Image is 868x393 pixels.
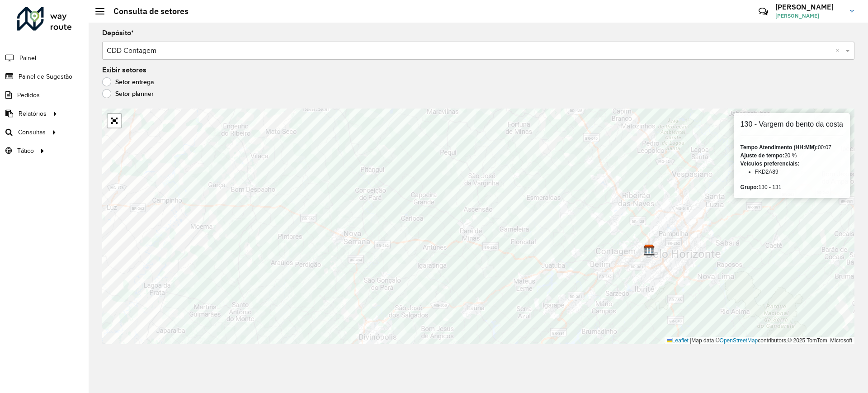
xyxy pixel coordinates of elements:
[667,337,689,344] a: Leaflet
[741,143,843,152] div: 00:07
[741,152,843,160] div: 20 %
[19,109,47,118] span: Relatórios
[755,168,843,176] li: FKD2A89
[754,2,773,21] a: Contato Rápido
[102,77,154,86] label: Setor entrega
[741,152,784,159] strong: Ajuste de tempo:
[102,65,146,76] label: Exibir setores
[17,146,34,156] span: Tático
[741,183,843,191] div: 130 - 131
[665,337,854,345] div: Map data © contributors,© 2025 TomTom, Microsoft
[102,28,134,38] label: Depósito
[720,337,758,344] a: OpenStreetMap
[741,161,800,167] strong: Veículos preferenciais:
[835,45,843,56] span: Clear all
[741,120,843,128] h6: 130 - Vargem do bento da costa
[690,337,691,344] span: |
[104,6,189,16] h2: Consulta de setores
[18,128,46,137] span: Consultas
[19,72,72,81] span: Painel de Sugestão
[17,90,40,100] span: Pedidos
[19,53,36,63] span: Painel
[741,144,818,151] strong: Tempo Atendimento (HH:MM):
[108,114,121,128] a: Abrir mapa em tela cheia
[102,89,154,98] label: Setor planner
[775,12,843,20] span: [PERSON_NAME]
[775,3,843,11] h3: [PERSON_NAME]
[741,184,759,190] strong: Grupo:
